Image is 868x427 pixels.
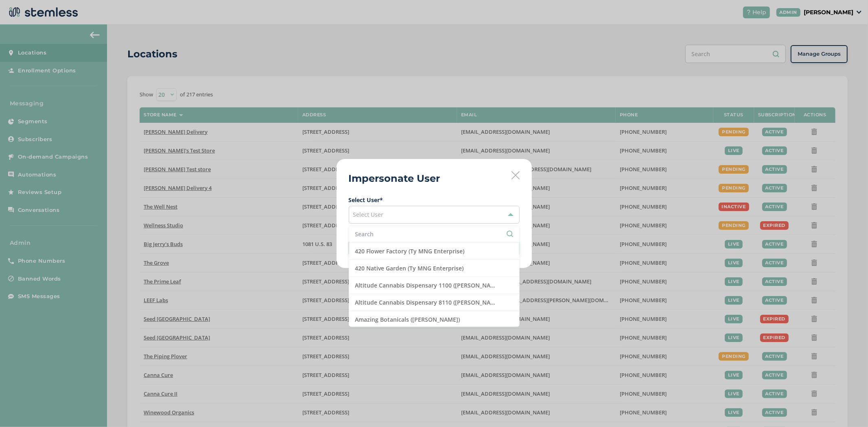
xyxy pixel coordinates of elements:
li: 420 Native Garden (Ty MNG Enterprise) [349,260,519,277]
input: Search [355,230,513,238]
label: Select User [349,196,520,204]
li: Altitude Cannabis Dispensary 1100 ([PERSON_NAME]) [349,277,519,294]
span: Select User [353,211,384,218]
h2: Impersonate User [349,171,440,186]
li: Amazing Botanicals ([PERSON_NAME]) [349,311,519,328]
li: 420 Flower Factory (Ty MNG Enterprise) [349,243,519,260]
iframe: Chat Widget [827,388,868,427]
li: Altitude Cannabis Dispensary 8110 ([PERSON_NAME]) [349,294,519,311]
